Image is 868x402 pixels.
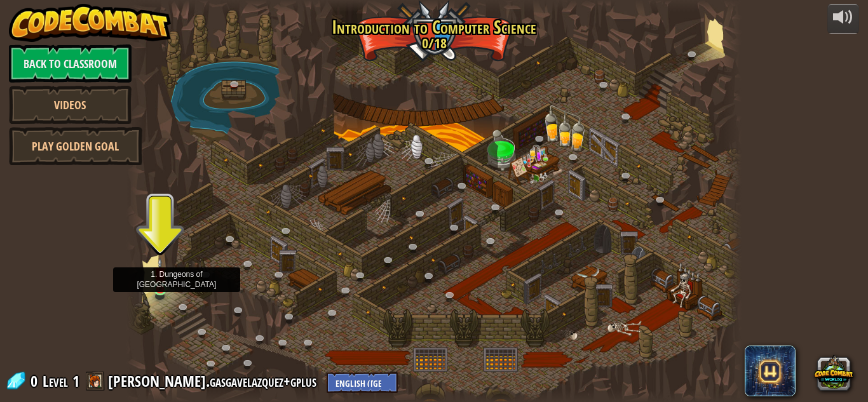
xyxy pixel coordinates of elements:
span: 1 [72,371,79,391]
img: CodeCombat - Learn how to code by playing a game [9,4,172,42]
a: Play Golden Goal [9,127,142,165]
img: level-banner-unstarted.png [153,257,168,290]
span: 0 [31,371,41,391]
button: Adjust volume [827,4,859,34]
a: [PERSON_NAME].gasgavelazquez+gplus [108,371,320,391]
span: Level [43,371,68,392]
a: Videos [9,86,132,124]
a: Back to Classroom [9,44,132,83]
